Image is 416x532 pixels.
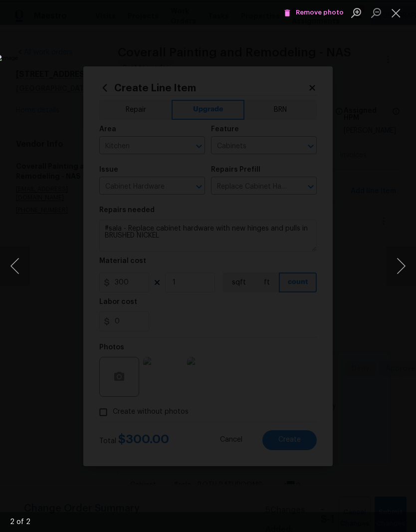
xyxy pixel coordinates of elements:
button: Zoom out [366,4,386,21]
button: Zoom in [346,4,366,21]
button: Close lightbox [386,4,406,21]
button: Next image [386,246,416,286]
span: Remove photo [284,7,344,18]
